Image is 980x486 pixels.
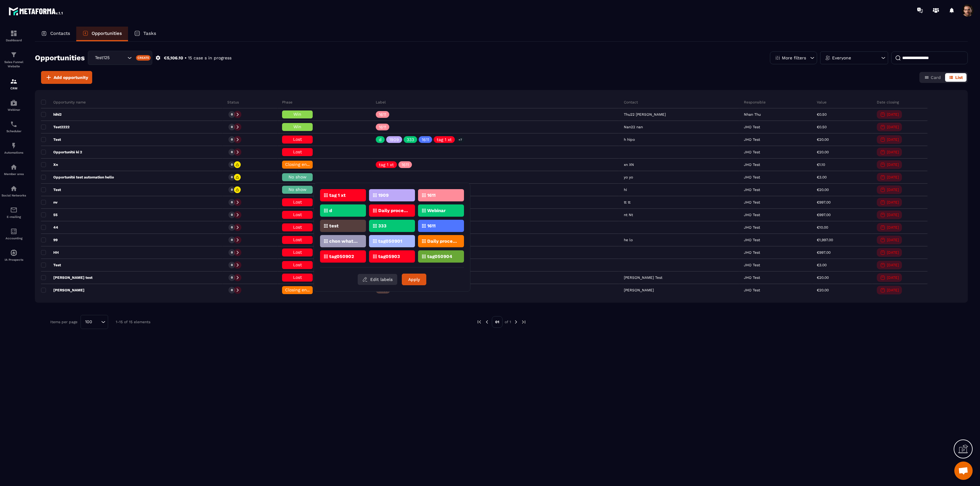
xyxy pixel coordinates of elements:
p: Xn [41,162,58,167]
p: JHO Test [744,125,760,129]
a: formationformationDashboard [2,25,26,47]
img: automations [10,99,17,107]
p: 0 [231,213,233,217]
p: tag 1 xt [379,163,394,167]
p: €20.00 [817,188,829,192]
p: 0 [231,200,233,204]
p: 333 [378,224,386,228]
p: 99 [41,237,58,242]
p: More filters [782,56,806,60]
a: social-networksocial-networkSocial Networks [2,180,26,202]
span: Test125 [93,54,115,61]
p: [DATE] [887,263,899,267]
p: €1,997.00 [817,238,833,242]
p: Scheduler [2,129,26,133]
span: No show [288,187,307,192]
p: test [379,288,387,292]
span: Lost [293,225,302,230]
span: No show [288,174,307,179]
span: List [955,75,963,80]
a: Tasks [128,27,162,41]
p: Value [817,100,827,105]
p: Test [41,187,61,192]
p: IA Prospects [2,258,26,261]
span: Lost [293,250,302,255]
h2: Opportunities [35,52,85,64]
p: JHO Test [744,150,760,154]
span: Add opportunity [54,74,88,80]
p: €0.50 [817,125,827,129]
p: Automations [2,151,26,154]
p: test [329,224,339,228]
p: 1611 [401,163,409,167]
div: Search for option [81,315,108,329]
p: €0.50 [817,112,827,117]
p: 0 [231,263,233,267]
p: 0 [231,150,233,154]
img: email [10,206,17,214]
img: accountant [10,228,17,235]
p: Test [41,263,61,267]
p: 1909 [378,193,389,197]
p: Daily process 21/1 [378,208,408,213]
p: CRM [2,87,26,90]
a: Mở cuộc trò chuyện [954,462,973,480]
p: €997.00 [817,200,831,204]
p: Opportunity name [41,100,86,105]
span: Closing en cours [285,162,320,167]
p: Sales Funnel Website [2,60,26,69]
p: 1611 [379,112,386,117]
p: Opportunité test automation hello [41,175,114,180]
a: schedulerschedulerScheduler [2,116,26,137]
p: 0 [231,175,233,179]
div: Create [136,55,151,61]
button: Edit labels [358,274,397,285]
input: Search for option [94,319,100,325]
p: Webinar [2,108,26,111]
a: formationformationCRM [2,73,26,95]
p: 0 [231,250,233,255]
p: [DATE] [887,225,899,230]
a: accountantaccountantAccounting [2,223,26,245]
p: tag 1 xt [329,193,346,197]
p: [DATE] [887,125,899,129]
p: JHO Test [744,275,760,280]
p: Opportunities [92,31,122,36]
div: Search for option [88,51,152,65]
p: 0 [231,125,233,129]
p: €5,106.10 [164,55,183,61]
p: [PERSON_NAME] test [41,275,92,280]
p: 1611 [427,224,435,228]
img: automations [10,163,17,171]
p: [DATE] [887,175,899,179]
p: Everyone [832,56,851,60]
p: [DATE] [887,188,899,192]
button: Apply [402,274,426,285]
p: 15 case s in progress [188,55,232,61]
p: Tasks [143,31,156,36]
p: €3.00 [817,175,827,179]
p: Dashboard [2,39,26,42]
a: automationsautomationsWebinar [2,95,26,116]
p: hihi2 [41,112,62,117]
img: logo [9,6,64,17]
p: d [379,137,382,142]
p: chon whatsapp [329,239,359,243]
span: 100 [83,319,94,325]
p: Test2222 [41,125,70,129]
p: 333 [407,137,414,142]
p: [DATE] [887,137,899,142]
p: €3.00 [817,263,827,267]
p: [DATE] [887,238,899,242]
p: 0 [231,188,233,192]
p: Webinar [427,208,446,213]
p: Status [227,100,239,105]
p: €997.00 [817,250,831,255]
p: JHO Test [744,250,760,255]
p: [DATE] [887,275,899,280]
p: [PERSON_NAME] [41,288,85,293]
p: tag050901 [378,239,402,243]
span: Lost [293,212,302,217]
p: 1-15 of 15 elements [116,320,150,324]
p: d [329,208,332,213]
